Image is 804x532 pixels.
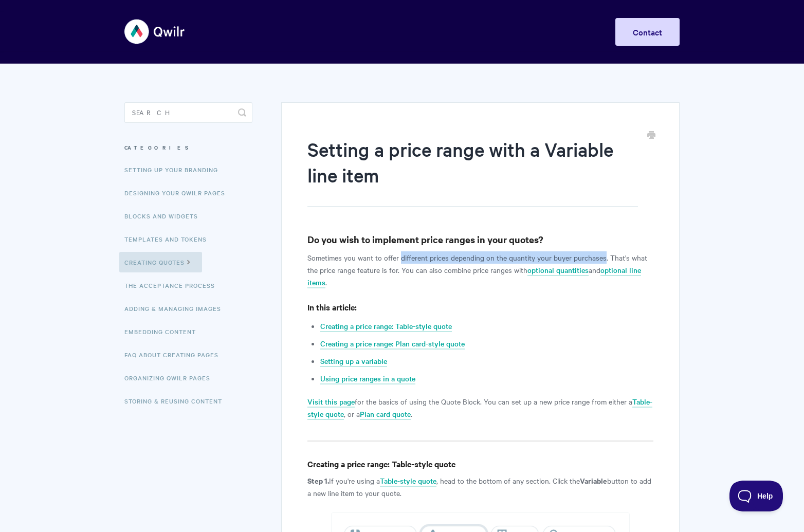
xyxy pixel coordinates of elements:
a: Contact [615,18,680,46]
a: Storing & Reusing Content [124,391,230,411]
input: Search [124,102,252,123]
a: Creating a price range: Table-style quote [320,321,452,332]
a: Blocks and Widgets [124,206,206,226]
a: Creating a price range: Plan card-style quote [320,338,465,350]
p: Sometimes you want to offer different prices depending on the quantity your buyer purchases. That... [307,251,653,288]
a: Table-style quote [380,475,436,487]
a: Organizing Qwilr Pages [124,368,218,388]
a: optional quantities [527,265,589,276]
h4: In this article: [307,301,653,314]
a: Using price ranges in a quote [320,373,415,384]
a: Print this Article [647,130,655,141]
a: Plan card quote [360,409,411,420]
a: Setting up your Branding [124,159,226,180]
a: The Acceptance Process [124,275,223,296]
strong: Step 1. [307,475,329,486]
a: optional line items [307,265,641,288]
h1: Setting a price range with a Variable line item [307,136,638,207]
a: Templates and Tokens [124,229,214,249]
a: Table-style quote [307,396,652,420]
h4: Creating a price range: Table-style quote [307,457,653,470]
a: FAQ About Creating Pages [124,344,226,365]
a: Visit this page [307,396,355,408]
a: Embedding Content [124,321,204,342]
a: Creating Quotes [119,252,202,272]
p: for the basics of using the Quote Block. You can set up a new price range from either a , or a . [307,395,653,420]
strong: Do you wish to implement price ranges in your quotes? [307,233,543,246]
h3: Categories [124,138,252,157]
img: Qwilr Help Center [124,12,186,51]
strong: Variable [580,475,607,486]
a: Setting up a variable [320,356,387,367]
iframe: Toggle Customer Support [729,481,783,511]
a: Designing Your Qwilr Pages [124,182,233,203]
a: Adding & Managing Images [124,298,229,319]
p: If you're using a , head to the bottom of any section. Click the button to add a new line item to... [307,474,653,499]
